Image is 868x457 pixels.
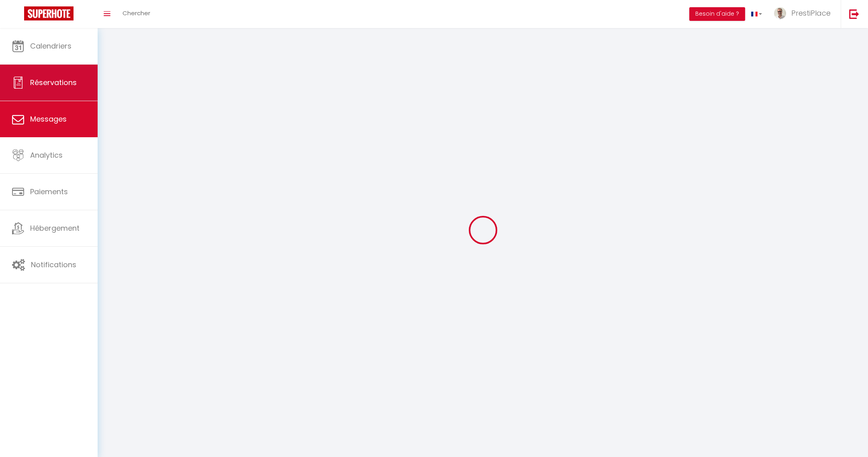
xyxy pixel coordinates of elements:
[24,6,74,20] img: Super Booking
[849,9,859,19] img: logout
[30,114,67,124] span: Messages
[30,187,68,197] span: Paiements
[30,77,77,87] span: Réservations
[30,150,63,160] span: Analytics
[30,223,80,233] span: Hébergement
[31,260,76,270] span: Notifications
[774,7,786,19] img: ...
[30,41,71,51] span: Calendriers
[123,9,150,17] span: Chercher
[791,8,831,18] span: PrestiPlace
[689,7,745,21] button: Besoin d'aide ?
